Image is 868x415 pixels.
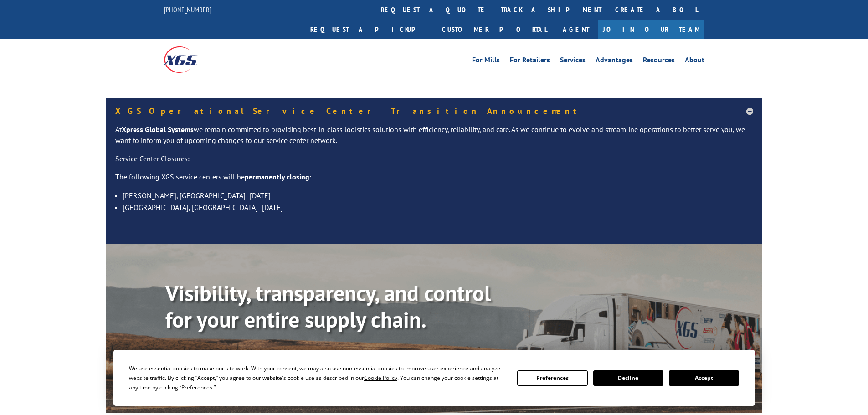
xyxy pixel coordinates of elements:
[554,20,598,39] a: Agent
[593,370,663,386] button: Decline
[435,20,554,39] a: Customer Portal
[165,279,491,333] b: Visibility, transparency, and control for your entire supply chain.
[123,190,753,201] li: [PERSON_NAME], [GEOGRAPHIC_DATA]- [DATE]
[245,172,309,181] strong: permanently closing
[115,154,190,163] u: Service Center Closures:
[510,56,550,67] a: For Retailers
[364,374,397,382] span: Cookie Policy
[113,350,755,406] div: Cookie Consent Prompt
[596,56,633,67] a: Advantages
[164,5,211,14] a: [PHONE_NUMBER]
[303,20,435,39] a: Request a pickup
[560,56,586,67] a: Services
[517,370,587,386] button: Preferences
[115,107,753,115] h5: XGS Operational Service Center Transition Announcement
[115,124,753,154] p: At we remain committed to providing best-in-class logistics solutions with efficiency, reliabilit...
[472,56,500,67] a: For Mills
[123,201,753,213] li: [GEOGRAPHIC_DATA], [GEOGRAPHIC_DATA]- [DATE]
[685,56,704,67] a: About
[643,56,675,67] a: Resources
[129,364,506,392] div: We use essential cookies to make our site work. With your consent, we may also use non-essential ...
[181,384,212,391] span: Preferences
[598,20,704,39] a: Join Our Team
[122,125,194,134] strong: Xpress Global Systems
[669,370,739,386] button: Accept
[115,172,753,190] p: The following XGS service centers will be :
